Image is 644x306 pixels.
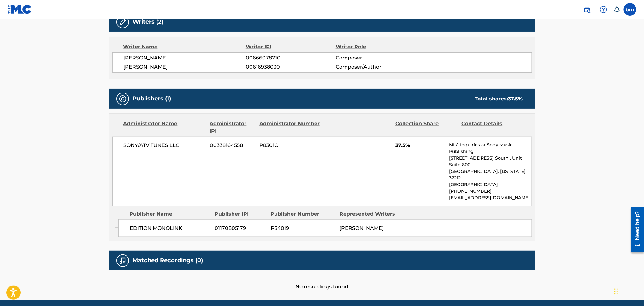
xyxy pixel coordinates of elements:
[614,6,620,13] div: Notifications
[336,63,417,71] span: Composer/Author
[130,224,210,232] span: EDITION MONOLINK
[340,225,384,231] span: [PERSON_NAME]
[462,120,523,135] div: Contact Details
[8,5,32,14] img: MLC Logo
[395,120,457,135] div: Collection Share
[600,6,607,13] img: help
[246,63,335,71] span: 00616938030
[612,276,644,306] iframe: Chat Widget
[340,210,404,218] div: Represented Writers
[124,142,205,149] span: SONY/ATV TUNES LLC
[215,210,266,218] div: Publisher IPI
[246,43,336,51] div: Writer IPI
[583,6,591,13] img: search
[124,63,246,71] span: [PERSON_NAME]
[395,142,444,149] span: 37.5%
[133,18,164,25] h5: Writers (2)
[336,43,417,51] div: Writer Role
[246,54,335,62] span: 00666078710
[119,18,127,26] img: Writers
[614,282,618,301] div: Drag
[119,257,127,264] img: Matched Recordings
[449,195,531,201] p: [EMAIL_ADDRESS][DOMAIN_NAME]
[119,95,127,103] img: Publishers
[129,210,210,218] div: Publisher Name
[581,3,594,16] a: Public Search
[109,270,535,291] div: No recordings found
[210,142,255,149] span: 00338164558
[133,95,171,102] h5: Publishers (1)
[271,210,335,218] div: Publisher Number
[449,168,531,181] p: [GEOGRAPHIC_DATA], [US_STATE] 37212
[597,3,610,16] div: Help
[259,142,321,149] span: P8301C
[449,155,531,168] p: [STREET_ADDRESS] South , Unit Suite 800,
[259,120,321,135] div: Administrator Number
[626,204,644,255] iframe: Resource Center
[210,120,255,135] div: Administrator IPI
[336,54,417,62] span: Composer
[133,257,203,264] h5: Matched Recordings (0)
[449,142,531,155] p: MLC Inquiries at Sony Music Publishing
[449,188,531,195] p: [PHONE_NUMBER]
[271,224,335,232] span: P540I9
[475,95,523,103] div: Total shares:
[124,54,246,62] span: [PERSON_NAME]
[508,96,523,102] span: 37.5 %
[624,3,636,16] div: User Menu
[449,181,531,188] p: [GEOGRAPHIC_DATA]
[215,224,266,232] span: 01170805179
[123,120,205,135] div: Administrator Name
[123,43,246,51] div: Writer Name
